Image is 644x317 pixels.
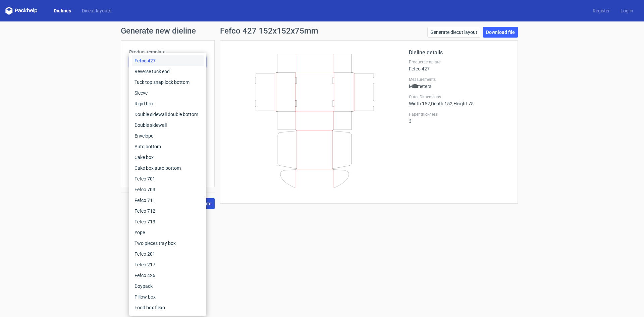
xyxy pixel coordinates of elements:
[76,7,117,14] a: Diecut layouts
[132,216,204,227] div: Fefco 713
[409,101,430,106] span: Width : 152
[132,173,204,184] div: Fefco 701
[132,130,204,141] div: Envelope
[132,238,204,249] div: Two pieces tray box
[132,302,204,313] div: Food box flexo
[587,7,615,14] a: Register
[409,59,509,71] div: Fefco 427
[483,27,518,38] a: Download file
[132,227,204,238] div: Yope
[132,77,204,88] div: Tuck top snap lock bottom
[409,112,509,117] label: Paper thickness
[427,27,480,38] a: Generate diecut layout
[132,292,204,302] div: Pillow box
[132,249,204,259] div: Fefco 201
[430,101,452,106] span: , Depth : 152
[220,27,318,35] h1: Fefco 427 152x152x75mm
[132,98,204,109] div: Rigid box
[409,77,509,82] label: Measurements
[409,49,509,57] h2: Dieline details
[409,94,509,100] label: Outer Dimensions
[409,59,509,65] label: Product template
[132,281,204,292] div: Doypack
[409,77,509,89] div: Millimeters
[132,88,204,98] div: Sleeve
[132,270,204,281] div: Fefco 426
[615,7,639,14] a: Log in
[132,120,204,130] div: Double sidewall
[48,7,76,14] a: Dielines
[132,66,204,77] div: Reverse tuck end
[132,259,204,270] div: Fefco 217
[409,112,509,124] div: 3
[132,195,204,206] div: Fefco 711
[129,49,206,55] label: Product template
[132,55,204,66] div: Fefco 427
[121,27,523,35] h1: Generate new dieline
[132,109,204,120] div: Double sidewall double bottom
[132,184,204,195] div: Fefco 703
[452,101,474,106] span: , Height : 75
[132,141,204,152] div: Auto bottom
[132,206,204,216] div: Fefco 712
[132,163,204,173] div: Cake box auto bottom
[132,152,204,163] div: Cake box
